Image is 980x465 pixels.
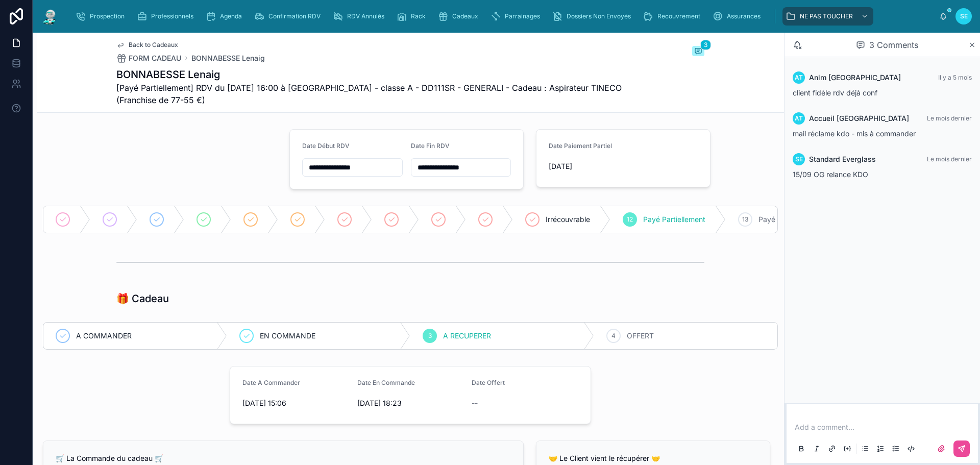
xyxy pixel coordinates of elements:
[809,72,901,83] span: Anim [GEOGRAPHIC_DATA]
[643,214,705,225] span: Payé Partiellement
[76,331,132,341] span: A COMMANDER
[129,53,181,63] span: FORM CADEAU
[727,12,761,20] span: Assurances
[116,67,628,82] h1: BONNABESSE Lenaig
[268,12,321,20] span: Confirmation RDV
[203,7,249,26] a: Agenda
[411,142,450,150] span: Date Fin RDV
[134,7,201,26] a: Professionnels
[251,7,328,26] a: Confirmation RDV
[472,398,478,408] span: --
[567,12,631,20] span: Dossiers Non Envoyés
[151,12,193,20] span: Professionnels
[90,12,125,20] span: Prospection
[549,142,612,150] span: Date Paiement Partiel
[428,332,432,340] span: 3
[960,12,968,20] span: SE
[191,53,265,63] a: BONNABESSE Lenaig
[67,5,939,28] div: scrollable content
[549,454,660,462] span: 🤝 Le Client vient le récupérer 🤝
[41,8,59,25] img: App logo
[116,82,628,106] span: [Payé Partiellement] RDV du [DATE] 16:00 à [GEOGRAPHIC_DATA] - classe A - DD111SR - GENERALI - Ca...
[452,12,478,20] span: Cadeaux
[809,113,909,124] span: Accueil [GEOGRAPHIC_DATA]
[472,379,505,386] span: Date Offert
[56,454,163,462] span: 🛒 La Commande du cadeau 🛒
[242,398,349,408] span: [DATE] 15:06
[116,53,181,63] a: FORM CADEAU
[549,161,698,172] span: [DATE]
[302,142,350,150] span: Date Début RDV
[742,215,748,224] span: 13
[657,12,700,20] span: Recouvrement
[487,7,547,26] a: Parrainages
[394,7,433,26] a: Rack
[692,46,704,58] button: 3
[129,41,178,49] span: Back to Cadeaux
[611,332,616,340] span: 4
[72,7,132,26] a: Prospection
[795,155,803,163] span: SE
[782,7,873,26] a: NE PAS TOUCHER
[435,7,485,26] a: Cadeaux
[116,291,169,306] h1: 🎁 Cadeau
[357,398,464,408] span: [DATE] 18:23
[627,215,633,224] span: 12
[809,154,876,164] span: Standard Everglass
[549,7,638,26] a: Dossiers Non Envoyés
[260,331,315,341] span: EN COMMANDE
[793,88,877,97] span: client fidèle rdv déjà conf
[793,170,868,179] span: 15/09 OG relance KDO
[927,114,972,122] span: Le mois dernier
[411,12,426,20] span: Rack
[347,12,384,20] span: RDV Annulés
[330,7,391,26] a: RDV Annulés
[938,74,972,81] span: Il y a 5 mois
[793,129,916,138] span: mail réclame kdo - mis à commander
[357,379,415,386] span: Date En Commande
[709,7,768,26] a: Assurances
[443,331,491,341] span: A RECUPERER
[700,40,711,50] span: 3
[795,74,803,82] span: AT
[927,155,972,163] span: Le mois dernier
[640,7,707,26] a: Recouvrement
[220,12,242,20] span: Agenda
[869,39,918,51] span: 3 Comments
[546,214,590,225] span: Irrécouvrable
[758,214,775,225] span: Payé
[800,12,853,20] span: NE PAS TOUCHER
[505,12,540,20] span: Parrainages
[242,379,300,386] span: Date A Commander
[116,41,178,49] a: Back to Cadeaux
[627,331,654,341] span: OFFERT
[795,114,803,123] span: AT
